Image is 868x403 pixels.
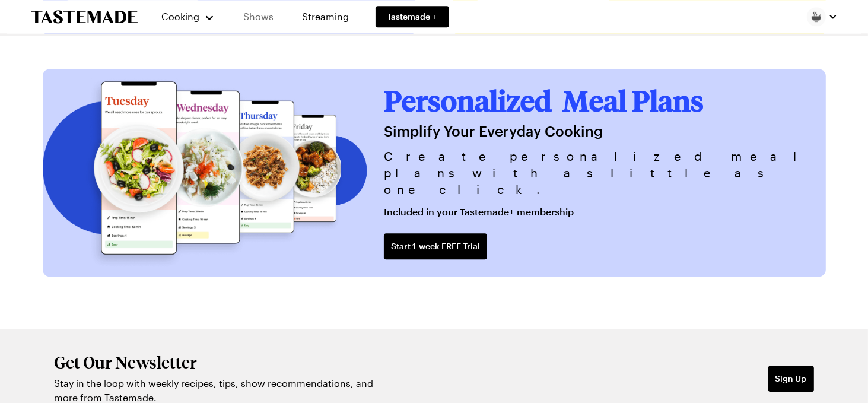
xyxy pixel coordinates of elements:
a: To Tastemade Home Page [31,10,138,24]
span: Included in your Tastemade+ membership [384,205,574,219]
img: meal plan examples [43,51,373,294]
a: Tastemade + [376,6,449,27]
button: Sign Up [768,366,814,392]
button: Profile picture [807,7,838,26]
span: Start 1-week FREE Trial [391,240,480,252]
a: Start 1-week FREE Trial [384,233,487,259]
span: Simplify Your Everyday Cooking [384,122,603,141]
img: Profile picture [807,7,826,26]
h2: Get Our Newsletter [55,353,381,372]
button: Cooking [161,2,215,31]
span: Create personalized meal plans with as little as one click. [384,149,812,196]
span: Sign Up [775,373,807,385]
span: Personalized Meal Plans [384,82,704,118]
span: Cooking [161,11,199,22]
span: Tastemade + [387,11,437,23]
